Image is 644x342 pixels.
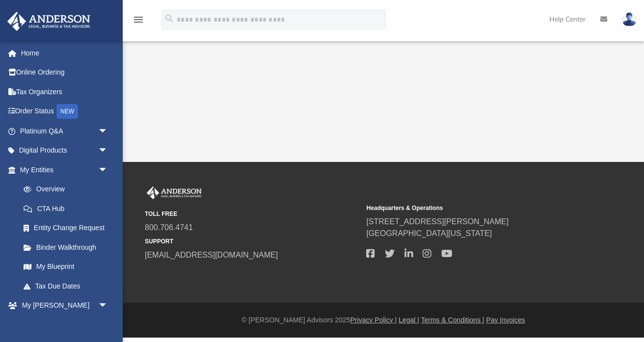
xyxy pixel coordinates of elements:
[4,12,93,31] img: Anderson Advisors Platinum Portal
[366,229,492,237] a: [GEOGRAPHIC_DATA][US_STATE]
[7,82,123,102] a: Tax Organizers
[14,218,123,238] a: Entity Change Request
[7,43,123,63] a: Home
[7,160,123,180] a: My Entitiesarrow_drop_down
[421,316,484,324] a: Terms & Conditions |
[14,199,123,218] a: CTA Hub
[98,141,118,161] span: arrow_drop_down
[622,12,637,26] img: User Pic
[7,63,123,82] a: Online Ordering
[145,186,204,199] img: Anderson Advisors Platinum Portal
[7,102,123,122] a: Order StatusNEW
[145,223,193,232] a: 800.706.4741
[14,180,123,199] a: Overview
[98,296,118,316] span: arrow_drop_down
[7,141,123,160] a: Digital Productsarrow_drop_down
[123,315,644,325] div: © [PERSON_NAME] Advisors 2025
[14,257,118,277] a: My Blueprint
[145,251,278,259] a: [EMAIL_ADDRESS][DOMAIN_NAME]
[14,237,123,257] a: Binder Walkthrough
[98,121,118,141] span: arrow_drop_down
[399,316,419,324] a: Legal |
[350,316,397,324] a: Privacy Policy |
[145,237,359,246] small: SUPPORT
[366,204,581,212] small: Headquarters & Operations
[7,121,123,141] a: Platinum Q&Aarrow_drop_down
[56,104,78,119] div: NEW
[145,210,359,218] small: TOLL FREE
[164,13,175,24] i: search
[7,296,118,327] a: My [PERSON_NAME] Teamarrow_drop_down
[133,14,144,26] i: menu
[98,160,118,180] span: arrow_drop_down
[133,19,144,26] a: menu
[14,276,123,296] a: Tax Due Dates
[486,316,525,324] a: Pay Invoices
[366,217,509,226] a: [STREET_ADDRESS][PERSON_NAME]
